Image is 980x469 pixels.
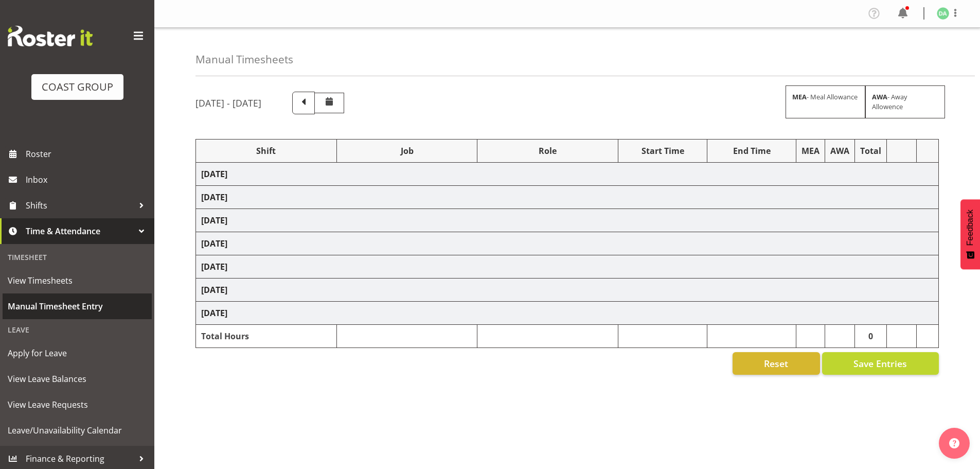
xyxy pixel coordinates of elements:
[960,199,980,269] button: Feedback - Show survey
[196,186,939,209] td: [DATE]
[8,273,147,288] span: View Timesheets
[3,366,152,392] a: View Leave Balances
[801,145,819,157] div: MEA
[8,345,147,361] span: Apply for Leave
[3,268,152,293] a: View Timesheets
[483,145,613,157] div: Role
[8,371,147,387] span: View Leave Balances
[937,7,949,20] img: daniel-an1132.jpg
[712,145,791,157] div: End Time
[855,325,887,348] td: 0
[966,210,975,246] span: Feedback
[26,198,134,213] span: Shifts
[733,352,820,375] button: Reset
[8,397,147,412] span: View Leave Requests
[26,146,149,162] span: Roster
[342,145,472,157] div: Job
[196,209,939,232] td: [DATE]
[196,325,337,348] td: Total Hours
[8,423,147,438] span: Leave/Unavailability Calendar
[196,232,939,255] td: [DATE]
[42,79,113,95] div: COAST GROUP
[853,357,907,370] span: Save Entries
[196,279,939,302] td: [DATE]
[3,418,152,443] a: Leave/Unavailability Calendar
[8,26,93,46] img: Rosterit website logo
[764,357,788,370] span: Reset
[786,85,865,118] div: - Meal Allowance
[822,352,939,375] button: Save Entries
[26,451,134,466] span: Finance & Reporting
[3,293,152,319] a: Manual Timesheet Entry
[860,145,881,157] div: Total
[26,223,134,239] span: Time & Attendance
[872,92,887,101] strong: AWA
[865,85,945,118] div: - Away Allowence
[830,145,849,157] div: AWA
[792,92,807,101] strong: MEA
[196,302,939,325] td: [DATE]
[623,145,702,157] div: Start Time
[196,163,939,186] td: [DATE]
[195,54,293,65] h4: Manual Timesheets
[3,340,152,366] a: Apply for Leave
[3,247,152,268] div: Timesheet
[3,392,152,418] a: View Leave Requests
[26,172,149,187] span: Inbox
[8,299,147,314] span: Manual Timesheet Entry
[196,255,939,279] td: [DATE]
[201,145,331,157] div: Shift
[195,97,261,109] h5: [DATE] - [DATE]
[949,438,959,448] img: help-xxl-2.png
[3,319,152,340] div: Leave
